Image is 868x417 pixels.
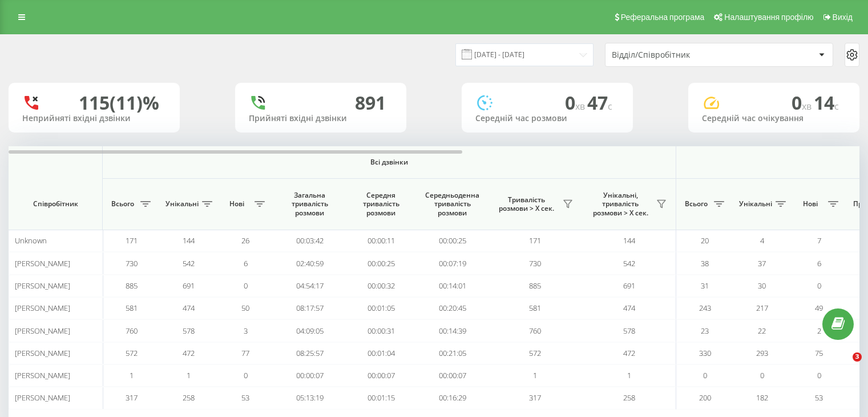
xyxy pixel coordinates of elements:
[183,348,195,358] span: 472
[241,392,249,403] span: 53
[529,348,541,358] span: 572
[529,392,541,403] span: 317
[183,326,195,336] span: 578
[817,235,821,246] span: 7
[702,114,846,123] div: Середній час очікування
[244,280,248,291] span: 0
[814,90,839,115] span: 14
[724,13,813,22] span: Налаштування профілю
[18,199,92,209] span: Співробітник
[354,191,408,218] span: Середня тривалість розмови
[575,100,587,113] span: хв
[623,303,635,313] span: 474
[274,342,345,364] td: 08:25:57
[355,92,386,114] div: 891
[802,100,814,113] span: хв
[126,303,138,313] span: 581
[183,280,195,291] span: 691
[223,199,251,209] span: Нові
[758,326,766,336] span: 22
[623,258,635,268] span: 542
[345,364,417,387] td: 00:00:07
[274,319,345,342] td: 04:09:05
[703,370,707,380] span: 0
[608,100,612,113] span: c
[15,258,70,268] span: [PERSON_NAME]
[15,392,70,403] span: [PERSON_NAME]
[833,13,853,22] span: Вихід
[244,258,248,268] span: 6
[345,297,417,319] td: 00:01:05
[529,235,541,246] span: 171
[701,258,709,268] span: 38
[529,280,541,291] span: 885
[417,387,488,409] td: 00:16:29
[244,326,248,336] span: 3
[475,114,619,123] div: Середній час розмови
[126,280,138,291] span: 885
[126,392,138,403] span: 317
[701,235,709,246] span: 20
[126,326,138,336] span: 760
[623,235,635,246] span: 144
[183,258,195,268] span: 542
[241,348,249,358] span: 77
[417,342,488,364] td: 00:21:05
[126,258,138,268] span: 730
[165,199,199,209] span: Унікальні
[817,258,821,268] span: 6
[417,275,488,297] td: 00:14:01
[22,114,166,123] div: Неприйняті вхідні дзвінки
[760,235,764,246] span: 4
[792,90,814,115] span: 0
[756,303,768,313] span: 217
[699,392,711,403] span: 200
[623,280,635,291] span: 691
[815,303,823,313] span: 49
[417,364,488,387] td: 00:00:07
[758,280,766,291] span: 30
[529,303,541,313] span: 581
[758,258,766,268] span: 37
[183,392,195,403] span: 258
[15,370,70,380] span: [PERSON_NAME]
[853,352,862,362] span: 3
[612,50,748,60] div: Відділ/Співробітник
[817,280,821,291] span: 0
[699,303,711,313] span: 243
[244,370,248,380] span: 0
[417,319,488,342] td: 00:14:39
[587,90,612,115] span: 47
[627,370,631,380] span: 1
[130,370,134,380] span: 1
[108,199,137,209] span: Всього
[274,252,345,274] td: 02:40:59
[126,235,138,246] span: 171
[274,297,345,319] td: 08:17:57
[701,280,709,291] span: 31
[15,280,70,291] span: [PERSON_NAME]
[136,158,642,167] span: Всі дзвінки
[623,392,635,403] span: 258
[345,230,417,252] td: 00:00:11
[417,230,488,252] td: 00:00:25
[282,191,337,218] span: Загальна тривалість розмови
[682,199,710,209] span: Всього
[739,199,772,209] span: Унікальні
[621,13,705,22] span: Реферальна програма
[529,258,541,268] span: 730
[817,370,821,380] span: 0
[699,348,711,358] span: 330
[274,387,345,409] td: 05:13:19
[417,252,488,274] td: 00:07:19
[834,100,839,113] span: c
[533,370,537,380] span: 1
[274,230,345,252] td: 00:03:42
[274,275,345,297] td: 04:54:17
[829,352,857,380] iframe: Intercom live chat
[345,252,417,274] td: 00:00:25
[529,326,541,336] span: 760
[126,348,138,358] span: 572
[241,235,249,246] span: 26
[15,303,70,313] span: [PERSON_NAME]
